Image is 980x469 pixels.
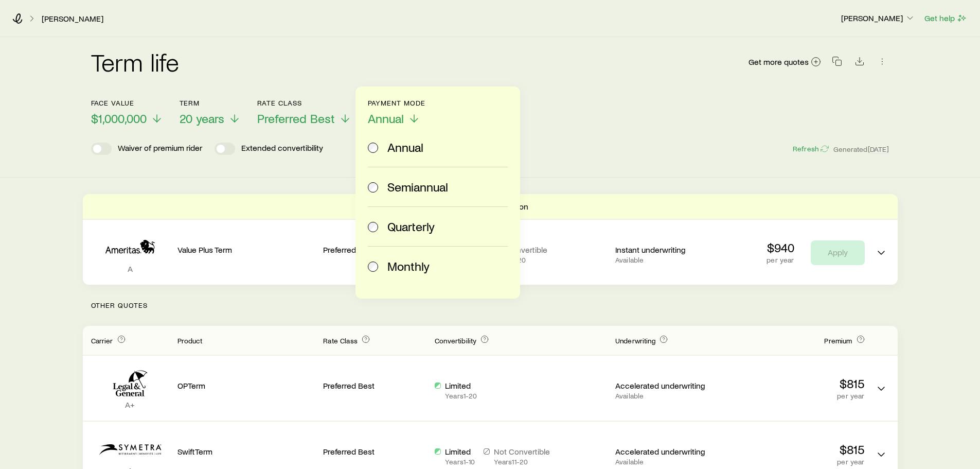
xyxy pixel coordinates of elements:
[118,143,202,155] p: Waiver of premium rider
[615,256,719,264] p: Available
[323,446,426,457] p: Preferred Best
[494,446,550,457] p: Not Convertible
[257,111,335,126] span: Preferred Best
[615,446,719,457] p: Accelerated underwriting
[615,392,719,400] p: Available
[445,458,475,466] p: Years 1 - 10
[177,245,315,255] p: Value Plus Term
[323,380,426,391] p: Preferred Best
[811,240,865,265] button: Apply
[615,458,719,466] p: Available
[615,245,719,255] p: Instant underwriting
[257,99,351,126] button: Rate ClassPreferred Best
[83,194,898,285] div: Term quotes
[749,58,809,66] span: Get more quotes
[180,99,241,126] button: Term20 years
[91,111,147,126] span: $1,000,000
[180,111,224,126] span: 20 years
[615,336,655,345] span: Underwriting
[180,99,241,107] p: Term
[445,392,477,400] p: Years 1 - 20
[323,245,426,255] p: Preferred Best
[368,99,426,126] button: Payment ModeAnnual
[435,336,476,345] span: Convertibility
[615,380,719,391] p: Accelerated underwriting
[833,145,889,154] span: Generated
[792,144,829,154] button: Refresh
[177,380,315,391] p: OPTerm
[91,264,169,274] p: A
[91,399,169,410] p: A+
[748,56,822,68] a: Get more quotes
[868,145,889,154] span: [DATE]
[91,99,163,126] button: Face value$1,000,000
[494,458,550,466] p: Years 11 - 20
[83,285,898,326] p: Other Quotes
[727,458,865,466] p: per year
[91,99,163,107] p: Face value
[727,376,865,391] p: $815
[445,380,477,391] p: Limited
[41,14,104,24] a: [PERSON_NAME]
[368,111,404,126] span: Annual
[91,49,180,74] h2: Term life
[91,336,113,345] span: Carrier
[841,12,916,25] button: [PERSON_NAME]
[767,256,794,264] p: per year
[824,336,852,345] span: Premium
[852,58,867,68] a: Download CSV
[445,446,475,457] p: Limited
[924,12,968,24] button: Get help
[177,446,315,457] p: SwiftTerm
[841,13,915,23] p: [PERSON_NAME]
[177,336,203,345] span: Product
[727,442,865,457] p: $815
[767,240,794,255] p: $940
[727,392,865,400] p: per year
[257,99,351,107] p: Rate Class
[323,336,358,345] span: Rate Class
[241,143,323,155] p: Extended convertibility
[368,99,426,107] p: Payment Mode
